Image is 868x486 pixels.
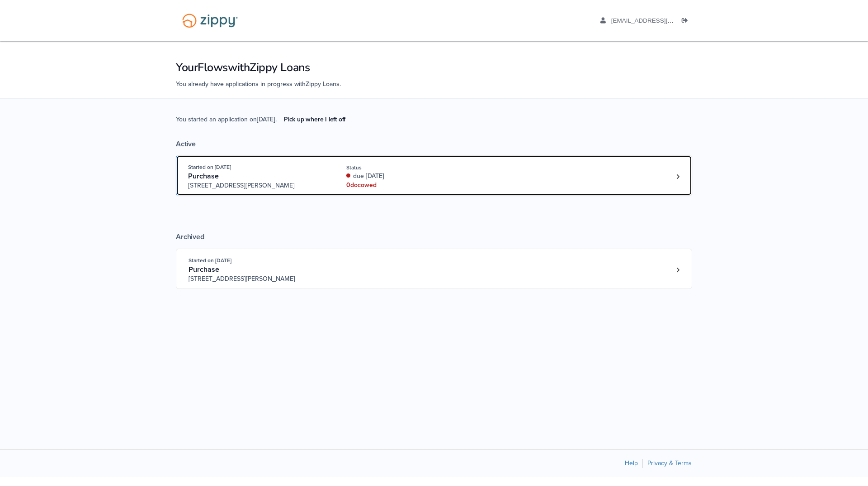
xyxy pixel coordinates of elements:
[671,170,684,183] a: Loan number 4228033
[176,155,692,196] a: Open loan 4228033
[625,459,638,467] a: Help
[346,172,467,181] div: due [DATE]
[176,232,692,241] div: Archived
[176,60,692,75] h1: Your Flows with Zippy Loans
[188,181,326,190] span: [STREET_ADDRESS][PERSON_NAME]
[189,274,326,284] span: [STREET_ADDRESS][PERSON_NAME]
[611,17,715,24] span: aaboley88@icloud.com
[176,115,353,140] span: You started an application on [DATE] .
[647,459,692,467] a: Privacy & Terms
[176,249,692,289] a: Open loan 3802615
[176,9,244,32] img: Logo
[188,172,219,181] span: Purchase
[189,265,219,274] span: Purchase
[189,257,231,264] span: Started on [DATE]
[176,80,341,88] span: You already have applications in progress with Zippy Loans .
[188,164,231,170] span: Started on [DATE]
[671,263,684,277] a: Loan number 3802615
[600,17,715,26] a: edit profile
[682,17,692,26] a: Log out
[176,140,692,149] div: Active
[277,112,353,127] a: Pick up where I left off
[346,181,467,190] div: 0 doc owed
[346,164,467,172] div: Status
